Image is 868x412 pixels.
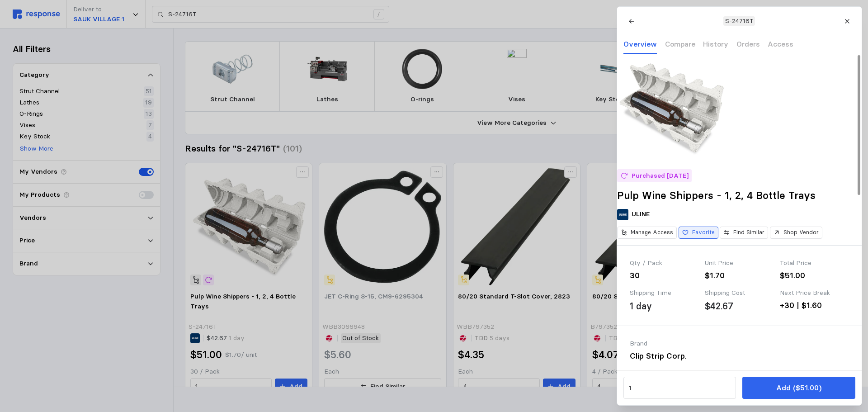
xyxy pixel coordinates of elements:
[705,299,733,313] div: $42.67
[665,38,695,50] p: Compare
[630,339,736,349] div: Brand
[630,299,652,313] div: 1 day
[617,227,677,239] button: Manage Access
[780,288,849,298] div: Next Price Break
[632,209,650,219] p: ULINE
[617,189,862,203] h2: Pulp Wine Shippers - 1, 2, 4 Bottle Trays
[780,270,849,282] div: $51.00
[631,228,673,237] p: Manage Access
[720,227,768,239] button: Find Similar
[630,288,698,298] div: Shipping Time
[692,228,714,237] p: Favorite
[678,227,718,239] button: Favorite
[630,270,698,282] div: 30
[736,38,759,50] p: Orders
[630,258,698,268] div: Qty / Pack
[623,38,657,50] p: Overview
[776,382,821,393] p: Add ($51.00)
[733,228,764,237] p: Find Similar
[768,38,793,50] p: Access
[630,350,736,362] div: Clip Strip Corp.
[628,380,731,396] input: Qty
[703,38,728,50] p: History
[783,228,818,237] p: Shop Vendor
[705,288,774,298] div: Shipping Cost
[705,270,774,282] div: $1.70
[631,171,688,181] p: Purchased [DATE]
[769,227,822,239] button: Shop Vendor
[705,258,774,268] div: Unit Price
[725,16,753,26] p: S-24716T
[742,377,855,399] button: Add ($51.00)
[617,54,726,163] img: S-24716T
[780,299,849,312] div: +30 | $1.60
[780,258,849,268] div: Total Price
